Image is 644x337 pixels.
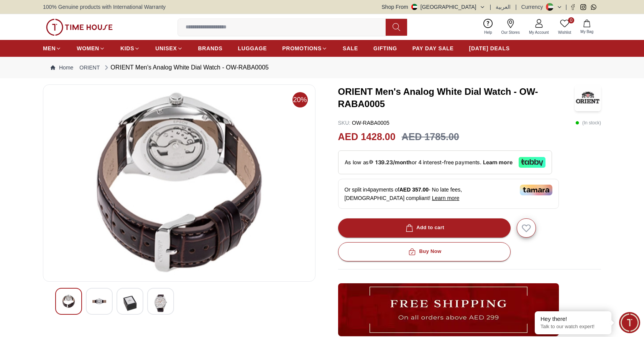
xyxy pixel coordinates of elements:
span: 0 [568,17,574,23]
span: | [515,3,517,11]
a: PROMOTIONS [282,41,327,55]
p: OW-RABA0005 [338,119,389,127]
span: MEN [43,45,56,52]
div: Hey there! [540,315,606,323]
a: Instagram [580,4,586,10]
p: Talk to our watch expert! [540,324,606,330]
span: My Bag [577,29,596,35]
span: UNISEX [155,45,177,52]
a: [DATE] DEALS [469,41,510,55]
h3: AED 1785.00 [402,130,459,144]
span: 100% Genuine products with International Warranty [43,3,166,11]
span: WOMEN [77,45,99,52]
span: GIFTING [373,45,397,52]
span: BRANDS [198,45,223,52]
a: KIDS [120,41,140,55]
a: PAY DAY SALE [412,41,454,55]
div: Chat Widget [619,312,640,333]
button: My Bag [576,18,598,36]
a: Home [51,64,73,71]
a: SALE [343,41,358,55]
span: Our Stores [498,30,523,35]
span: AED 357.00 [399,187,429,193]
span: | [490,3,491,11]
img: United Arab Emirates [411,4,417,10]
img: ... [338,283,559,336]
img: Tamara [520,185,552,195]
a: GIFTING [373,41,397,55]
div: Add to cart [404,223,444,232]
span: KIDS [120,45,134,52]
nav: Breadcrumb [43,57,601,78]
a: UNISEX [155,41,182,55]
span: [DATE] DEALS [469,45,510,52]
img: ORIENT Men's Analog White Dial Watch - OW-RABA0005 [123,294,137,312]
button: Shop From[GEOGRAPHIC_DATA] [382,3,485,11]
button: العربية [496,3,511,11]
button: Buy Now [338,242,511,261]
span: | [565,3,567,11]
a: BRANDS [198,41,223,55]
a: 0Wishlist [554,17,576,37]
span: Help [481,30,495,35]
div: Or split in 4 payments of - No late fees, [DEMOGRAPHIC_DATA] compliant! [338,179,559,209]
span: Learn more [432,195,460,201]
a: Our Stores [497,17,524,37]
span: PROMOTIONS [282,45,322,52]
a: Whatsapp [591,4,596,10]
a: Help [480,17,497,37]
div: Buy Now [407,247,441,256]
span: My Account [526,30,552,35]
img: ORIENT Men's Analog White Dial Watch - OW-RABA0005 [49,91,309,275]
h2: AED 1428.00 [338,130,396,144]
img: ORIENT Men's Analog White Dial Watch - OW-RABA0005 [154,294,168,312]
img: ORIENT Men's Analog White Dial Watch - OW-RABA0005 [92,294,106,308]
span: SKU : [338,120,351,126]
span: 20% [292,92,308,107]
div: Currency [521,3,546,11]
span: LUGGAGE [238,45,267,52]
img: ORIENT Men's Analog White Dial Watch - OW-RABA0005 [575,84,601,111]
a: Facebook [570,4,576,10]
div: ORIENT Men's Analog White Dial Watch - OW-RABA0005 [103,63,269,72]
span: PAY DAY SALE [412,45,454,52]
button: Add to cart [338,218,511,238]
a: MEN [43,41,61,55]
h3: ORIENT Men's Analog White Dial Watch - OW-RABA0005 [338,86,575,110]
span: Wishlist [555,30,574,35]
a: LUGGAGE [238,41,267,55]
img: ... [46,19,113,36]
span: SALE [343,45,358,52]
p: ( In stock ) [575,119,601,127]
img: ORIENT Men's Analog White Dial Watch - OW-RABA0005 [62,294,76,308]
a: ORIENT [79,64,100,71]
a: WOMEN [77,41,105,55]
